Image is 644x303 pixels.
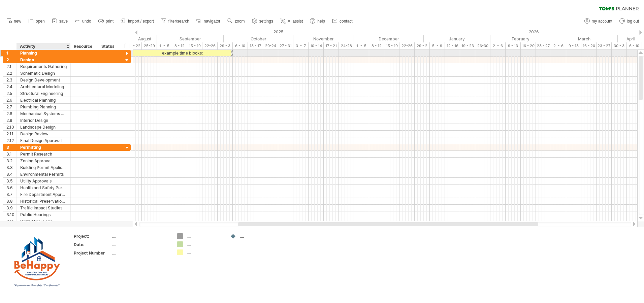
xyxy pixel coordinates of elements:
div: Electrical Planning [20,97,67,103]
div: .... [112,242,169,247]
div: 3.5 [6,178,17,184]
a: new [5,17,23,26]
div: 1 - 5 [354,42,369,49]
div: 3.10 [6,211,17,218]
div: 15 - 19 [384,42,399,49]
div: 3 [6,144,17,150]
a: import / export [119,17,156,26]
div: Permitting [20,144,67,150]
div: Requirements Gathering [20,63,67,70]
div: 8 - 12 [172,42,187,49]
div: 2.3 [6,77,17,83]
div: 23 - 27 [597,42,612,49]
div: 5 - 9 [430,42,445,49]
span: print [106,19,114,24]
div: 2.1 [6,63,17,70]
div: 29 - 3 [218,42,233,49]
div: 26-30 [475,42,490,49]
a: contact [330,17,355,26]
div: 27 - 31 [278,42,293,49]
span: my account [592,19,612,24]
div: 24-28 [339,42,354,49]
div: 2.2 [6,70,17,76]
img: 8f846be4-ee8b-49c8-8762-83b4695144a5.png [4,233,66,296]
a: help [308,17,327,26]
div: Zoning Approval [20,158,67,164]
div: Resource [74,43,94,50]
div: .... [187,241,223,247]
div: Building Permit Application [20,164,67,171]
span: zoom [235,19,245,24]
div: 2 [6,57,17,63]
a: my account [583,17,614,26]
div: Health and Safety Permits [20,184,67,191]
span: new [14,19,21,24]
div: 30 - 3 [612,42,627,49]
div: Design Development [20,77,67,83]
div: 2 - 6 [551,42,566,49]
a: filter/search [159,17,191,26]
div: 3 - 7 [293,42,309,49]
div: 20-24 [263,42,278,49]
div: Utility Approvals [20,178,67,184]
div: Architectural Modeling [20,83,67,90]
div: 1 [6,50,17,56]
div: 2 - 6 [490,42,506,49]
div: 2.11 [6,131,17,137]
span: help [317,19,325,24]
div: October 2025 [224,35,293,42]
span: navigator [204,19,220,24]
div: 2.4 [6,83,17,90]
div: Date: [74,242,111,247]
div: February 2026 [490,35,551,42]
div: 10 - 14 [309,42,324,49]
div: 3.2 [6,158,17,164]
div: 9 - 13 [566,42,581,49]
a: save [50,17,70,26]
div: 2.5 [6,90,17,97]
div: 3.4 [6,171,17,177]
div: 2.8 [6,110,17,117]
div: Planning [20,50,67,56]
div: Design [20,57,67,63]
div: Landscape Design [20,124,67,130]
a: open [27,17,47,26]
div: Final Design Approval [20,137,67,144]
div: 19 - 23 [460,42,475,49]
div: Schematic Design [20,70,67,76]
div: .... [240,233,277,239]
div: 2.9 [6,117,17,124]
div: Project Number [74,250,111,256]
a: log out [618,17,641,26]
a: print [97,17,116,26]
div: 3.3 [6,164,17,171]
div: example time blocks: [133,50,231,56]
div: 1 - 5 [157,42,172,49]
div: 29 - 2 [415,42,430,49]
span: contact [340,19,353,24]
div: 8 - 12 [369,42,384,49]
div: 16 - 20 [521,42,536,49]
div: Project: [74,233,111,239]
div: 2.7 [6,104,17,110]
div: November 2025 [293,35,354,42]
span: import / export [128,19,154,24]
div: 16 - 20 [581,42,597,49]
a: zoom [226,17,247,26]
div: 2.10 [6,124,17,130]
div: Permit Revisions [20,218,67,225]
div: January 2026 [424,35,490,42]
div: 12 - 16 [445,42,460,49]
div: 25-29 [142,42,157,49]
a: AI assist [279,17,305,26]
div: 3.6 [6,184,17,191]
div: .... [112,233,169,239]
div: Fire Department Approval [20,191,67,198]
span: save [59,19,68,24]
div: 2.6 [6,97,17,103]
a: navigator [195,17,222,26]
div: Structural Engineering [20,90,67,97]
div: 22-26 [399,42,415,49]
div: Design Review [20,131,67,137]
div: Plumbing Planning [20,104,67,110]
